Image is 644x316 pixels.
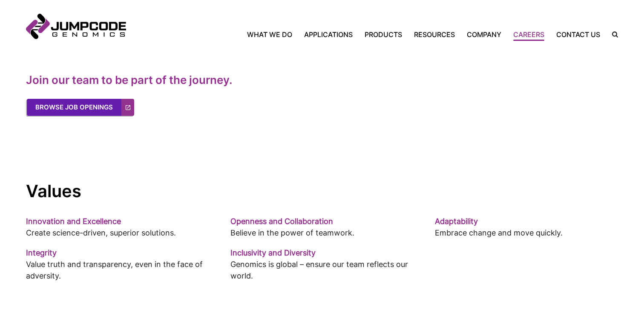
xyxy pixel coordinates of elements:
a: Browse Job Openings [27,99,134,116]
p: Believe in the power of teamwork. [230,227,414,238]
a: Careers [507,29,550,40]
strong: Inclusivity and Diversity [230,248,316,257]
a: Applications [298,29,359,40]
strong: Openness and Collaboration [230,217,333,226]
strong: Join our team to be part of the journey. [26,73,233,86]
p: Create science-driven, superior solutions. [26,227,209,238]
strong: Innovation and Excellence [26,217,121,226]
p: Value truth and transparency, even in the face of adversity. [26,259,209,282]
a: Contact Us [550,29,606,40]
label: Search the site. [606,32,618,37]
a: Resources [408,29,461,40]
a: What We Do [247,29,298,40]
p: Genomics is global – ensure our team reflects our world. [230,259,414,282]
nav: Primary Navigation [126,29,606,40]
p: Embrace change and move quickly. [435,227,618,238]
a: Products [359,29,408,40]
h2: Values [26,181,618,202]
strong: Integrity [26,248,57,257]
a: Company [461,29,507,40]
strong: Adaptability [435,217,478,226]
